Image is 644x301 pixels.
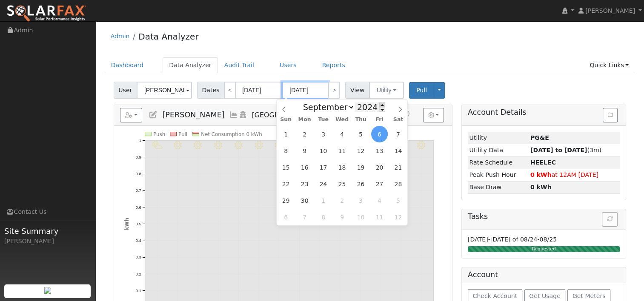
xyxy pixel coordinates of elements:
[138,31,198,42] a: Data Analyzer
[416,87,427,94] span: Pull
[334,209,350,225] span: October 9, 2024
[390,126,406,142] span: September 7, 2024
[114,82,137,99] span: User
[295,117,314,122] span: Mon
[334,176,350,192] span: September 25, 2024
[315,176,332,192] span: September 24, 2024
[468,108,620,117] h5: Account Details
[315,159,332,176] span: September 17, 2024
[218,57,260,73] a: Audit Trail
[123,218,129,230] text: kWh
[352,126,369,142] span: September 5, 2024
[197,82,224,99] span: Dates
[529,292,560,299] span: Get Usage
[178,131,187,137] text: Pull
[345,82,369,99] span: View
[390,192,406,209] span: October 5, 2024
[135,288,141,293] text: 0.1
[229,111,238,119] a: Multi-Series Graph
[369,82,404,99] button: Utility
[334,126,350,142] span: September 4, 2024
[468,270,498,279] h5: Account
[603,108,618,122] button: Issue History
[278,159,294,176] span: September 15, 2024
[371,176,388,192] span: September 27, 2024
[333,117,352,122] span: Wed
[530,184,552,190] strong: 0 kWh
[44,287,51,294] img: retrieve
[135,155,141,159] text: 0.9
[139,138,141,143] text: 1
[352,176,369,192] span: September 26, 2024
[296,159,313,176] span: September 16, 2024
[468,169,529,181] td: Peak Push Hour
[352,192,369,209] span: October 3, 2024
[529,169,620,181] td: at 12AM [DATE]
[468,246,620,252] div: Requested
[334,142,350,159] span: September 11, 2024
[4,237,91,246] div: [PERSON_NAME]
[149,111,158,119] a: Edit User (36078)
[201,131,262,137] text: Net Consumption 0 kWh
[390,142,406,159] span: September 14, 2024
[530,147,587,153] strong: [DATE] to [DATE]
[389,117,408,122] span: Sat
[278,209,294,225] span: October 6, 2024
[468,156,529,169] td: Rate Schedule
[572,292,606,299] span: Get Meters
[273,57,303,73] a: Users
[585,7,635,14] span: [PERSON_NAME]
[135,272,141,276] text: 0.2
[278,176,294,192] span: September 22, 2024
[371,209,388,225] span: October 11, 2024
[390,176,406,192] span: September 28, 2024
[328,82,340,99] a: >
[153,131,165,137] text: Push
[390,209,406,225] span: October 12, 2024
[105,57,150,73] a: Dashboard
[314,117,333,122] span: Tue
[468,181,529,193] td: Base Draw
[468,144,529,156] td: Utility Data
[4,225,91,237] span: Site Summary
[530,147,601,153] span: (3m)
[334,159,350,176] span: September 18, 2024
[352,159,369,176] span: September 19, 2024
[315,126,332,142] span: September 3, 2024
[296,209,313,225] span: October 7, 2024
[296,126,313,142] span: September 2, 2024
[371,192,388,209] span: October 4, 2024
[135,221,141,226] text: 0.5
[163,57,218,73] a: Data Analyzer
[296,192,313,209] span: September 30, 2024
[530,171,552,178] strong: 0 kWh
[315,192,332,209] span: October 1, 2024
[352,117,370,122] span: Thu
[296,142,313,159] span: September 9, 2024
[352,142,369,159] span: September 12, 2024
[355,102,385,112] input: Year
[370,117,389,122] span: Fri
[278,192,294,209] span: September 29, 2024
[371,126,388,142] span: September 6, 2024
[135,188,141,193] text: 0.7
[278,142,294,159] span: September 8, 2024
[468,132,529,144] td: Utility
[6,5,86,23] img: SolarFax
[135,255,141,259] text: 0.3
[299,102,355,112] select: Month
[224,82,236,99] a: <
[296,176,313,192] span: September 23, 2024
[409,82,434,99] button: Pull
[135,171,141,176] text: 0.8
[252,111,398,119] span: [GEOGRAPHIC_DATA], [GEOGRAPHIC_DATA]
[238,111,248,119] a: Login As (last Never)
[111,33,130,40] a: Admin
[277,117,295,122] span: Sun
[371,142,388,159] span: September 13, 2024
[135,238,141,243] text: 0.4
[137,82,192,99] input: Select a User
[315,209,332,225] span: October 8, 2024
[315,142,332,159] span: September 10, 2024
[583,57,635,73] a: Quick Links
